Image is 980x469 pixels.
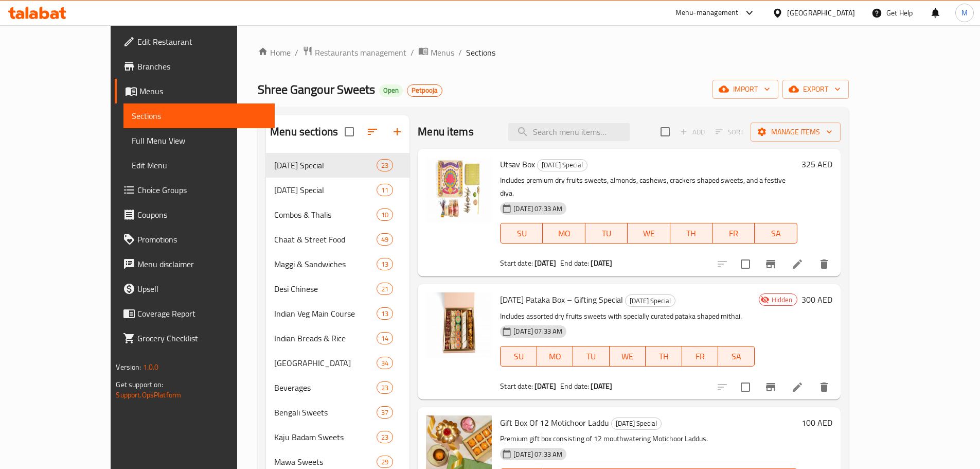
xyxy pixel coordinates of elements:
[274,209,377,221] div: Combos & Thalis
[650,349,678,364] span: TH
[116,360,141,374] span: Version:
[801,292,832,307] h6: 300 AED
[500,432,797,445] p: Premium gift box consisting of 12 mouthwatering Motichoor Laddus.
[377,235,393,245] span: 49
[418,124,474,140] h2: Menu items
[295,46,298,59] li: /
[274,159,377,171] div: Diwali Special
[315,46,406,59] span: Restaurants management
[505,226,539,241] span: SU
[735,376,756,398] span: Select to update
[377,406,393,419] div: items
[534,256,556,270] b: [DATE]
[302,46,406,59] a: Restaurants management
[274,431,377,443] span: Kaju Badam Sweets
[137,60,266,73] span: Branches
[709,124,751,140] span: Select section first
[759,126,832,138] span: Manage items
[266,227,409,252] div: Chaat & Street Food49
[266,326,409,351] div: Indian Breads & Rice14
[560,379,589,393] span: End date:
[735,253,756,275] span: Select to update
[377,432,393,442] span: 23
[132,110,266,122] span: Sections
[258,78,375,101] span: Shree Gangour Sweets
[266,351,409,375] div: [GEOGRAPHIC_DATA]34
[377,457,393,467] span: 29
[274,184,377,196] div: Navratri Special
[115,178,274,202] a: Choice Groups
[500,379,533,393] span: Start date:
[573,346,610,367] button: TU
[782,80,849,99] button: export
[377,332,393,344] div: items
[116,378,163,391] span: Get support on:
[426,157,492,223] img: Utsav Box
[755,223,797,244] button: SA
[115,301,274,326] a: Coverage Report
[500,174,797,200] p: Includes premium dry fruits sweets, almonds, cashews, crackers shaped sweets, and a festive diya.
[801,415,832,430] h6: 100 AED
[274,159,377,171] span: [DATE] Special
[379,86,403,95] span: Open
[626,295,675,307] span: [DATE] Special
[377,159,393,171] div: items
[266,425,409,449] div: Kaju Badam Sweets23
[961,7,968,19] span: M
[115,227,274,252] a: Promotions
[137,233,266,246] span: Promotions
[132,134,266,147] span: Full Menu View
[577,349,605,364] span: TU
[274,233,377,246] div: Chaat & Street Food
[610,346,646,367] button: WE
[377,161,393,170] span: 23
[115,326,274,351] a: Grocery Checklist
[270,124,338,140] h2: Menu sections
[116,388,181,402] a: Support.OpsPlatform
[266,301,409,326] div: Indian Veg Main Course13
[266,178,409,202] div: [DATE] Special11
[466,46,495,59] span: Sections
[612,418,661,429] span: [DATE] Special
[123,153,274,178] a: Edit Menu
[377,258,393,270] div: items
[751,123,841,142] button: Manage items
[676,124,709,140] span: Add item
[500,157,535,172] span: Utsav Box
[377,184,393,196] div: items
[274,381,377,394] span: Beverages
[628,223,670,244] button: WE
[632,226,666,241] span: WE
[717,226,751,241] span: FR
[509,449,566,459] span: [DATE] 07:33 AM
[537,159,587,171] div: Diwali Special
[537,346,574,367] button: MO
[274,258,377,270] span: Maggi & Sandwiches
[768,295,797,305] span: Hidden
[266,400,409,425] div: Bengali Sweets37
[590,226,623,241] span: TU
[625,294,675,307] div: Diwali Special
[137,332,266,344] span: Grocery Checklist
[801,157,832,171] h6: 325 AED
[274,357,377,369] span: [GEOGRAPHIC_DATA]
[614,349,642,364] span: WE
[274,332,377,344] span: Indian Breads & Rice
[137,283,266,295] span: Upsell
[674,226,708,241] span: TH
[812,375,836,399] button: delete
[137,184,266,196] span: Choice Groups
[654,121,676,143] span: Select section
[266,202,409,227] div: Combos & Thalis10
[115,276,274,301] a: Upsell
[123,103,274,128] a: Sections
[377,283,393,295] div: items
[266,375,409,400] div: Beverages23
[500,256,533,270] span: Start date:
[266,252,409,276] div: Maggi & Sandwiches13
[812,252,836,276] button: delete
[508,123,630,141] input: search
[274,456,377,468] span: Mawa Sweets
[137,209,266,221] span: Coupons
